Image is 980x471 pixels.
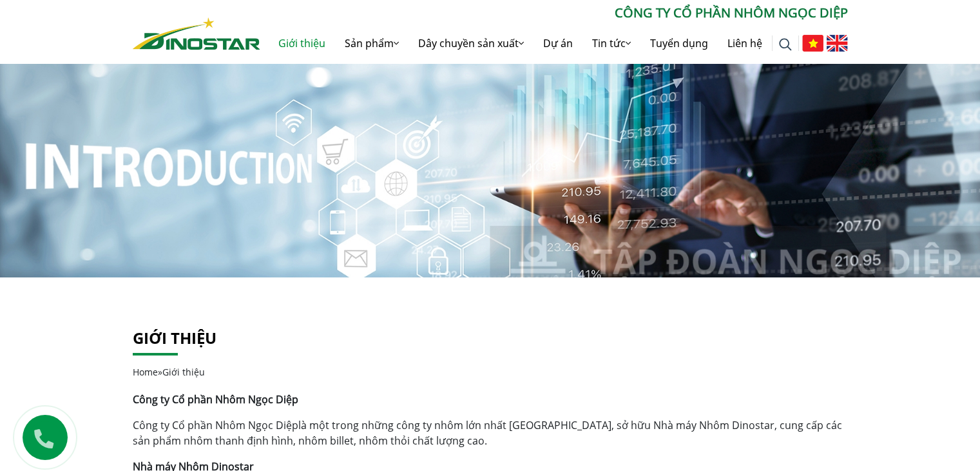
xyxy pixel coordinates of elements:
[408,23,533,64] a: Dây chuyền sản xuất
[533,23,582,64] a: Dự án
[269,23,335,64] a: Giới thiệu
[779,38,792,51] img: search
[133,327,216,348] a: Giới thiệu
[260,3,848,23] p: CÔNG TY CỔ PHẦN NHÔM NGỌC DIỆP
[640,23,718,64] a: Tuyển dụng
[827,35,848,52] img: English
[133,366,205,378] span: »
[582,23,640,64] a: Tin tức
[133,17,260,50] img: Nhôm Dinostar
[133,417,848,448] p: là một trong những công ty nhôm lớn nhất [GEOGRAPHIC_DATA], sở hữu Nhà máy Nhôm Dinostar, cung cấ...
[802,35,823,52] img: Tiếng Việt
[133,418,298,432] a: Công ty Cổ phần Nhôm Ngọc Diệp
[718,23,772,64] a: Liên hệ
[162,366,205,378] span: Giới thiệu
[133,366,158,378] a: Home
[133,392,298,406] strong: Công ty Cổ phần Nhôm Ngọc Diệp
[335,23,408,64] a: Sản phẩm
